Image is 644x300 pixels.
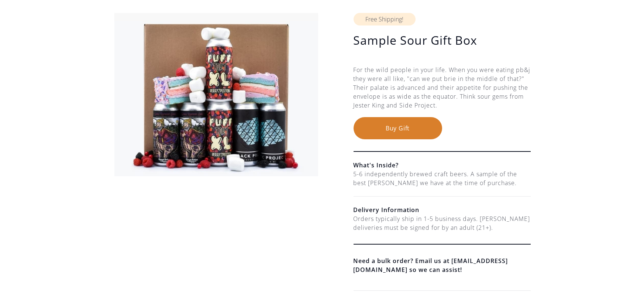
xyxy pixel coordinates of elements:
div: Orders typically ship in 1-5 business days. [PERSON_NAME] deliveries must be signed for by an adu... [354,214,531,232]
h6: Delivery Information [354,205,531,214]
div: Free Shipping! [354,13,416,25]
h1: Sample Sour Gift Box [354,33,531,48]
button: Buy Gift [354,117,442,139]
a: Need a bulk order? Email us at [EMAIL_ADDRESS][DOMAIN_NAME] so we can assist! [354,256,531,274]
div: For the wild people in your life. When you were eating pb&j they were all like, "can we put brie ... [354,65,531,117]
h6: What's Inside? [354,161,531,170]
div: 5-6 independently brewed craft beers. A sample of the best [PERSON_NAME] we have at the time of p... [354,170,531,187]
